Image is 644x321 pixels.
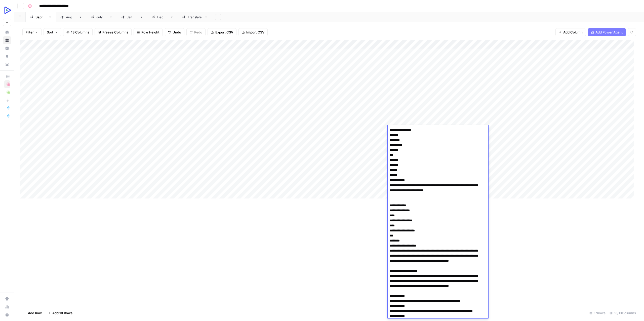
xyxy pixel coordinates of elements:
[595,30,623,35] span: Add Power Agent
[44,28,61,36] button: Sort
[26,30,34,35] span: Filter
[134,28,163,36] button: Row Height
[45,309,75,317] button: Add 10 Rows
[194,30,202,35] span: Redo
[3,28,11,36] a: Home
[3,4,11,17] button: Workspace: OpenReplay
[608,309,638,317] div: 13/13 Columns
[20,309,45,317] button: Add Row
[26,12,56,22] a: [DATE]
[3,60,11,68] a: Your Data
[35,15,46,20] div: [DATE]
[22,28,42,36] button: Filter
[3,6,12,15] img: OpenReplay Logo
[96,15,107,20] div: [DATE]
[165,28,184,36] button: Undo
[173,30,181,35] span: Undo
[147,12,178,22] a: [DATE]
[71,30,89,35] span: 13 Columns
[157,15,168,20] div: [DATE]
[186,28,206,36] button: Redo
[95,28,132,36] button: Freeze Columns
[117,12,147,22] a: [DATE]
[3,295,11,303] a: Settings
[102,30,128,35] span: Freeze Columns
[587,309,608,317] div: 17 Rows
[3,36,11,44] a: Browse
[141,30,159,35] span: Row Height
[188,15,202,20] div: Translate
[555,28,586,36] button: Add Column
[52,310,72,315] span: Add 10 Rows
[588,28,626,36] button: Add Power Agent
[56,12,87,22] a: [DATE]
[238,28,268,36] button: Import CSV
[215,30,233,35] span: Export CSV
[3,303,11,311] a: Usage
[3,44,11,52] a: Insights
[563,30,583,35] span: Add Column
[66,15,77,20] div: [DATE]
[208,28,236,36] button: Export CSV
[47,30,53,35] span: Sort
[3,311,11,319] button: Help + Support
[63,28,93,36] button: 13 Columns
[246,30,264,35] span: Import CSV
[3,52,11,60] a: Opportunities
[87,12,117,22] a: [DATE]
[178,12,212,22] a: Translate
[127,15,138,20] div: [DATE]
[28,310,42,315] span: Add Row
